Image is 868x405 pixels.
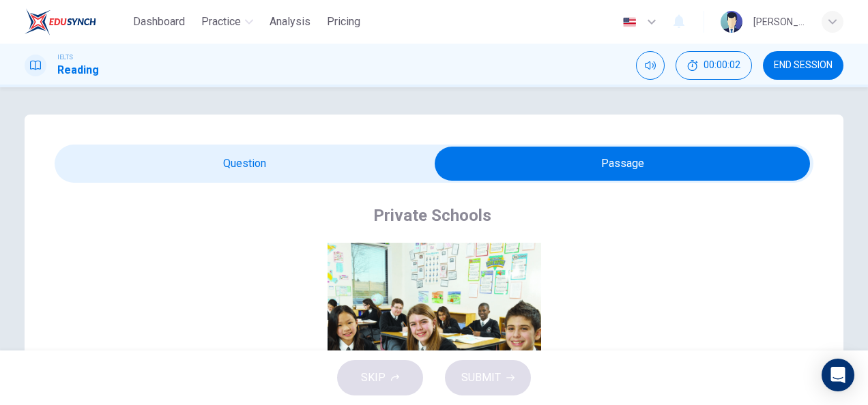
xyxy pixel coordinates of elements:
[201,14,241,30] span: Practice
[57,52,73,62] span: IELTS
[128,10,190,34] button: Dashboard
[327,14,360,30] span: Pricing
[321,10,366,34] button: Pricing
[636,51,665,80] div: Mute
[373,205,491,226] h4: Private Schools
[133,14,185,30] span: Dashboard
[25,8,96,35] img: EduSynch logo
[676,51,752,80] div: Hide
[25,8,128,35] a: EduSynch logo
[774,60,833,71] span: END SESSION
[763,51,843,80] button: END SESSION
[676,51,752,80] button: 00:00:02
[822,359,854,391] div: Open Intercom Messenger
[753,14,805,30] div: [PERSON_NAME]
[57,62,99,78] h1: Reading
[721,11,742,33] img: Profile picture
[264,10,316,34] button: Analysis
[196,10,259,34] button: Practice
[270,14,310,30] span: Analysis
[621,17,638,27] img: en
[704,60,740,71] span: 00:00:02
